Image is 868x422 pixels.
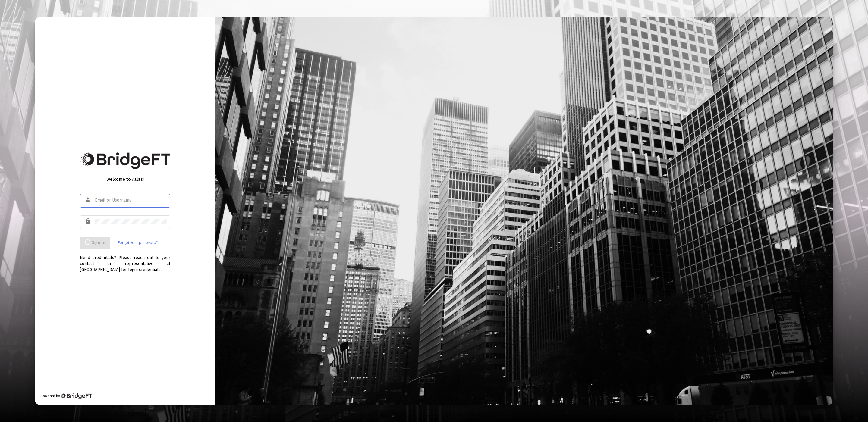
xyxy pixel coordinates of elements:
mat-icon: lock [85,217,92,225]
input: Email or Username [95,198,167,203]
span: Sign In [85,240,105,245]
div: Powered by [41,393,92,399]
div: Need credentials? Please reach out to your contact or representative at [GEOGRAPHIC_DATA] for log... [80,249,170,273]
a: Forgot your password? [118,240,158,246]
img: Bridge Financial Technology Logo [80,152,170,169]
div: Welcome to Atlas! [80,176,170,182]
button: Sign In [80,237,110,249]
img: Bridge Financial Technology Logo [61,393,92,399]
mat-icon: person [85,196,92,203]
